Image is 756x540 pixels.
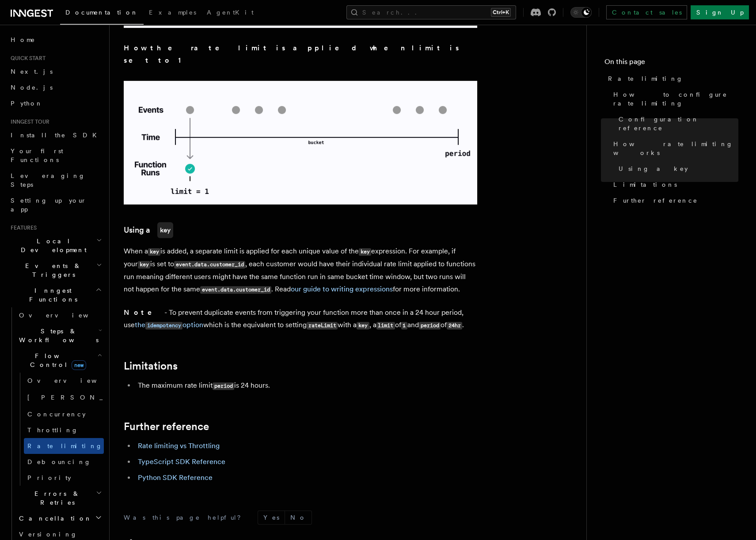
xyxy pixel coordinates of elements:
span: Events & Triggers [7,261,96,279]
a: AgentKit [201,3,259,24]
span: Home [11,35,35,44]
code: event.data.customer_id [200,286,271,294]
span: [PERSON_NAME] [27,394,157,401]
button: Events & Triggers [7,258,104,283]
a: our guide to writing expressions [291,285,393,293]
code: 24hr [447,322,462,329]
span: Features [7,224,37,231]
a: Throttling [24,422,104,438]
a: Limitations [124,360,178,372]
span: Versioning [19,531,77,538]
span: Concurrency [27,411,86,418]
span: Inngest Functions [7,286,95,304]
p: - To prevent duplicate events from triggering your function more than once in a 24 hour period, u... [124,306,477,332]
a: Python [7,95,104,111]
li: The maximum rate limit is 24 hours. [135,379,477,392]
a: Sign Up [691,5,749,19]
button: Inngest Functions [7,283,104,307]
span: Local Development [7,237,96,254]
code: 1 [401,322,407,329]
button: Cancellation [15,510,104,526]
a: Leveraging Steps [7,168,104,193]
span: How to configure rate limiting [613,90,738,108]
a: TypeScript SDK Reference [138,457,225,466]
code: key [148,248,160,256]
a: Rate limiting [24,438,104,454]
a: Further reference [610,193,738,208]
p: When a is added, a separate limit is applied for each unique value of the expression. For example... [124,245,477,296]
a: Using a key [615,161,738,177]
img: Visualization of how the rate limit is applied when limit is set to 1 [124,81,477,204]
code: period [419,322,441,329]
a: Home [7,32,104,48]
span: Quick start [7,55,46,62]
code: event.data.customer_id [174,261,245,268]
span: AgentKit [207,9,254,16]
span: Install the SDK [11,132,102,139]
a: Rate limiting vs Throttling [138,442,220,450]
a: Install the SDK [7,127,104,143]
button: Toggle dark mode [570,7,592,18]
a: How to configure rate limiting [610,87,738,111]
span: Next.js [11,68,53,75]
a: Documentation [60,3,144,25]
span: Overview [27,377,118,384]
a: How rate limiting works [610,136,738,161]
h4: On this page [604,57,738,71]
a: [PERSON_NAME] [24,389,104,406]
span: Rate limiting [27,442,103,449]
span: Python [11,100,43,107]
kbd: Ctrl+K [491,8,511,17]
span: Configuration reference [619,115,738,132]
a: Overview [24,373,104,389]
a: Debouncing [24,454,104,470]
span: Flow Control [15,351,97,369]
span: Documentation [65,9,138,16]
code: idempotency [145,322,182,329]
div: Flow Controlnew [15,373,104,486]
a: Further reference [124,420,209,433]
button: Steps & Workflows [15,323,104,348]
button: Flow Controlnew [15,348,104,373]
span: Steps & Workflows [15,327,99,344]
button: Search...Ctrl+K [346,5,516,19]
button: Yes [258,511,285,524]
span: Throttling [27,427,78,434]
p: Was this page helpful? [124,513,247,522]
span: How rate limiting works [613,140,738,157]
code: key [357,322,369,329]
a: Rate limiting [604,71,738,87]
span: Examples [149,9,196,16]
span: Setting up your app [11,197,87,213]
code: key [359,248,371,256]
a: Contact sales [606,5,687,19]
strong: Note [124,308,164,317]
strong: How the rate limit is applied when limit is set to 1 [124,44,460,64]
a: Using akey [124,222,173,238]
a: Configuration reference [615,111,738,136]
span: Overview [19,312,110,319]
a: Python SDK Reference [138,473,213,482]
button: Local Development [7,233,104,258]
code: key [157,222,173,238]
span: Using a key [619,164,688,173]
span: Rate limiting [608,74,683,83]
a: Overview [15,307,104,323]
code: rateLimit [307,322,338,329]
a: Node.js [7,79,104,95]
span: Your first Functions [11,147,63,163]
a: Concurrency [24,406,104,422]
button: Errors & Retries [15,486,104,510]
a: Setting up your app [7,193,104,217]
code: key [138,261,150,268]
span: Further reference [613,196,698,205]
span: Limitations [613,180,677,189]
a: Your first Functions [7,143,104,168]
code: limit [376,322,395,329]
a: Limitations [610,177,738,193]
span: new [72,360,86,370]
span: Priority [27,474,71,481]
a: Priority [24,470,104,486]
span: Debouncing [27,458,91,465]
span: Node.js [11,84,53,91]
